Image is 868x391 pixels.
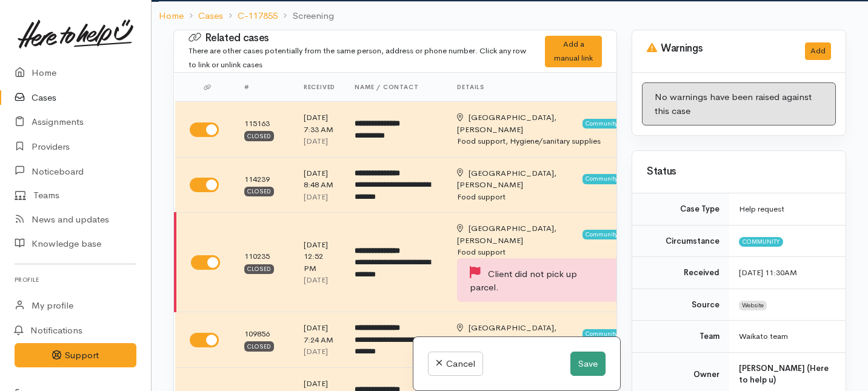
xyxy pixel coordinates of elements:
small: There are other cases potentially from the same person, address or phone number. Click any row to... [189,45,526,70]
div: No warnings have been raised against this case [642,82,836,125]
td: 109856 [235,312,294,368]
div: Closed [244,341,274,351]
div: Food support, Hygiene/sanitary supplies [457,135,621,147]
li: Screening [278,9,333,23]
span: Community [583,174,621,184]
span: Website [739,301,767,310]
button: Add [805,42,831,60]
td: Help request [729,193,846,225]
div: [PERSON_NAME] [457,222,579,246]
time: [DATE] 11:30AM [739,267,797,278]
span: Community [583,329,621,339]
div: Food support [457,246,621,258]
b: [PERSON_NAME] (Here to help u) [739,363,829,386]
th: Name / contact [345,73,447,102]
time: [DATE] [304,136,328,146]
td: 115163 [235,102,294,158]
div: Add a manual link [545,36,602,67]
span: Community [583,119,621,129]
div: [PERSON_NAME] [457,322,579,346]
div: Closed [244,187,274,196]
nav: breadcrumb [152,2,868,30]
a: Cases [198,9,223,23]
td: Circumstance [632,225,729,257]
td: Team [632,321,729,353]
span: [GEOGRAPHIC_DATA], [469,322,556,333]
h3: Status [647,166,831,178]
button: Save [570,352,606,376]
span: Community [739,237,783,247]
button: Support [15,343,136,368]
td: Case Type [632,193,729,225]
th: Received [294,73,345,102]
th: # [235,73,294,102]
td: 114239 [235,157,294,213]
span: [GEOGRAPHIC_DATA], [469,112,556,122]
div: [PERSON_NAME] [457,112,579,135]
div: Food support [457,191,621,203]
div: [DATE] 7:33 AM [304,112,335,135]
div: [DATE] 8:48 AM [304,167,335,191]
a: Home [159,9,184,23]
time: [DATE] [304,275,328,285]
div: [PERSON_NAME] [457,167,579,191]
h3: Warnings [647,42,790,55]
span: [GEOGRAPHIC_DATA], [469,223,556,233]
h6: Profile [15,272,136,288]
div: Client did not pick up parcel. [470,266,608,295]
div: Closed [244,131,274,141]
div: [DATE] 12:52 PM [304,239,335,275]
div: [DATE] 7:24 AM [304,322,335,346]
time: [DATE] [304,346,328,356]
h3: Related cases [189,32,530,44]
td: 110235 [235,213,294,312]
div: Closed [244,264,274,274]
a: C-117855 [238,9,278,23]
time: [DATE] [304,192,328,202]
td: Source [632,289,729,321]
span: Community [583,230,621,239]
span: [GEOGRAPHIC_DATA], [469,168,556,178]
th: Details [447,73,630,102]
a: Cancel [428,352,483,376]
td: Received [632,257,729,289]
span: Waikato team [739,331,788,341]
